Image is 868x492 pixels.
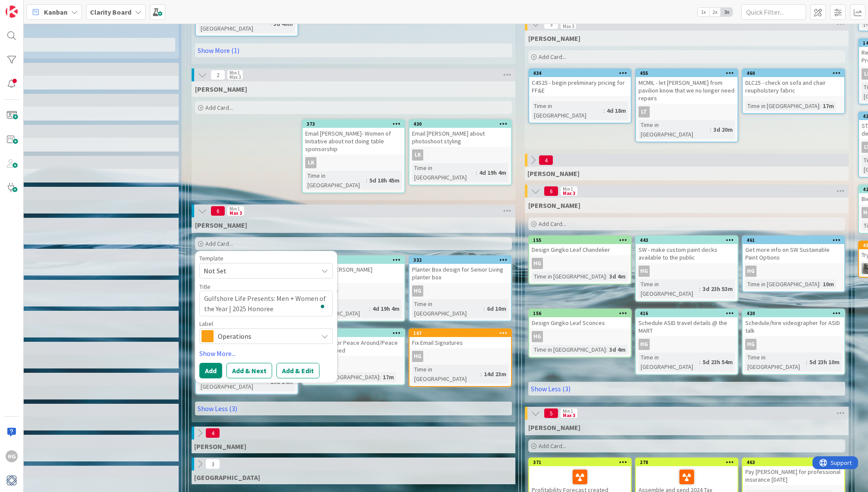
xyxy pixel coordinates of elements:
[276,363,319,378] button: Add & Edit
[6,450,18,462] div: HG
[743,466,844,485] div: Pay [PERSON_NAME] for professional insurance [DATE]
[195,43,512,57] a: Show More (1)
[302,255,405,322] a: 132Schedule [PERSON_NAME] PhotoshootHGTime in [GEOGRAPHIC_DATA]:4d 19h 4m
[527,169,580,178] span: Lisa K.
[199,283,211,291] label: Title
[409,285,511,297] div: HG
[607,272,628,281] div: 3d 4m
[195,85,247,93] span: Lisa K.
[218,330,313,342] span: Operations
[199,255,223,261] span: Template
[195,221,247,229] span: Hannah
[18,1,39,12] span: Support
[409,128,511,147] div: Email [PERSON_NAME] about photoshoot styling
[409,120,511,128] div: 430
[544,408,558,418] span: 5
[539,155,553,165] span: 4
[710,125,711,134] span: :
[636,309,738,336] div: 416Schedule ASID travel details @ the MART
[532,101,603,120] div: Time in [GEOGRAPHIC_DATA]
[563,409,573,413] div: Min 1
[635,235,738,302] a: 443SW - make custom paint decks available to the publicHGTime in [GEOGRAPHIC_DATA]:3d 23h 53m
[821,101,836,111] div: 17m
[528,235,632,285] a: 155Design Gingko Leaf ChandelierHGTime in [GEOGRAPHIC_DATA]:3d 4m
[533,70,631,76] div: 434
[307,121,404,127] div: 373
[270,19,271,28] span: :
[563,187,573,191] div: Min 1
[409,329,511,337] div: 167
[639,106,650,118] div: LT
[229,207,240,211] div: Min 1
[742,309,845,375] a: 420Schedule/hire videographer for ASID talkHGTime in [GEOGRAPHIC_DATA]:5d 23h 10m
[539,442,566,450] span: Add Card...
[743,77,844,96] div: DLC25 - check on sofa and chair reupholstery fabric
[529,244,631,255] div: Design Gingko Leaf Chandelier
[303,256,404,283] div: 132Schedule [PERSON_NAME] Photoshoot
[90,8,131,16] b: Clarity Board
[529,309,631,317] div: 156
[529,458,631,466] div: 371
[305,372,379,382] div: Time in [GEOGRAPHIC_DATA]
[529,236,631,244] div: 155
[743,236,844,263] div: 461Get more info on SW Sustainable Paint Options
[381,372,396,382] div: 17m
[229,71,240,75] div: Min 1
[409,256,511,283] div: 332Planter Box design for Senior Living planter box
[529,309,631,328] div: 156Design Gingko Leaf Sconces
[544,19,558,29] span: 3
[303,285,404,297] div: HG
[533,310,631,316] div: 156
[563,413,575,418] div: Max 3
[205,104,233,111] span: Add Card...
[303,120,404,128] div: 373
[413,121,511,127] div: 430
[743,244,844,263] div: Get more info on SW Sustainable Paint Options
[303,120,404,155] div: 373Email [PERSON_NAME]- Women of Initiative about not doing table sponsorship
[532,331,543,342] div: HG
[699,357,701,367] span: :
[636,69,738,104] div: 455MCMIL - let [PERSON_NAME] from pavilion know that we no longer need repairs
[307,330,404,336] div: 361
[636,458,738,466] div: 278
[409,119,512,186] a: 430Email [PERSON_NAME] about photoshoot stylingLKTime in [GEOGRAPHIC_DATA]:4d 19h 4m
[303,128,404,155] div: Email [PERSON_NAME]- Women of Initiative about not doing table sponsorship
[412,149,423,161] div: LK
[639,266,650,277] div: HG
[529,236,631,255] div: 155Design Gingko Leaf Chandelier
[636,266,738,277] div: HG
[528,201,580,210] span: Hannah
[745,339,756,350] div: HG
[711,125,735,134] div: 3d 20m
[271,19,295,28] div: 3d 40m
[412,365,480,384] div: Time in [GEOGRAPHIC_DATA]
[747,237,844,243] div: 461
[747,459,844,465] div: 463
[743,309,844,336] div: 420Schedule/hire videographer for ASID talk
[482,369,508,379] div: 14d 23m
[412,351,423,362] div: HG
[636,77,738,104] div: MCMIL - let [PERSON_NAME] from pavilion know that we no longer need repairs
[409,329,511,348] div: 167Fix Email Signatures
[194,473,260,482] span: Devon
[743,458,844,466] div: 463
[701,284,735,294] div: 3d 23h 53m
[741,4,806,20] input: Quick Filter...
[639,279,699,298] div: Time in [GEOGRAPHIC_DATA]
[639,353,699,371] div: Time in [GEOGRAPHIC_DATA]
[205,459,220,469] span: 3
[303,256,404,264] div: 132
[640,70,738,76] div: 455
[532,258,543,269] div: HG
[409,149,511,161] div: LK
[742,235,845,292] a: 461Get more info on SW Sustainable Paint OptionsHGTime in [GEOGRAPHIC_DATA]:10m
[529,258,631,269] div: HG
[366,176,367,185] span: :
[639,120,710,139] div: Time in [GEOGRAPHIC_DATA]
[635,68,738,142] a: 455MCMIL - let [PERSON_NAME] from pavilion know that we no longer need repairsLTTime in [GEOGRAPH...
[6,474,18,486] img: avatar
[745,101,819,111] div: Time in [GEOGRAPHIC_DATA]
[199,321,213,327] span: Label
[636,309,738,317] div: 416
[697,8,709,16] span: 1x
